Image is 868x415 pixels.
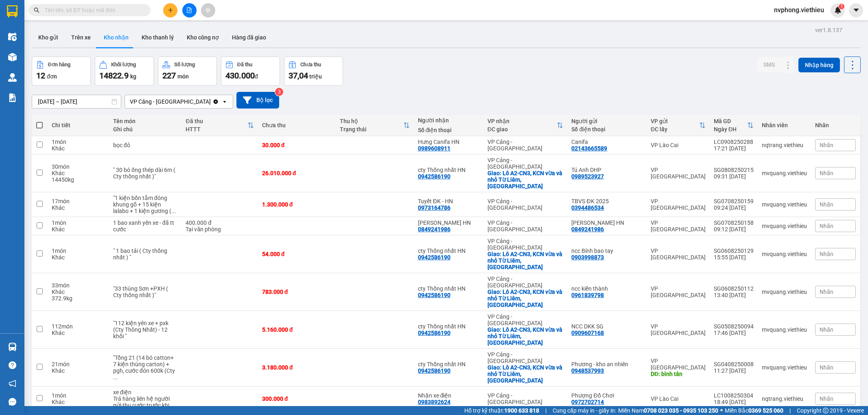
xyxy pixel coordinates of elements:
div: Giao: Lô A2-CN3, KCN vừa và nhỏ Từ Liêm, Hà Nội [488,251,564,270]
sup: 1 [839,4,844,9]
span: 227 [162,71,176,80]
div: HTTT [186,126,247,133]
div: Khác [52,170,105,176]
div: nqtrang.viethieu [762,395,807,402]
div: mvquang.viethieu [762,223,807,229]
th: Toggle SortBy [483,115,568,136]
div: VP Cảng - [GEOGRAPHIC_DATA] [488,238,564,251]
div: VP [GEOGRAPHIC_DATA] [651,323,706,336]
span: món [177,73,189,80]
div: ncc kiến thành [571,285,642,292]
span: ... [113,374,118,380]
div: 0849241986 [418,226,450,232]
span: notification [9,380,16,387]
div: ĐC giao [488,126,557,133]
input: Tìm tên, số ĐT hoặc mã đơn [45,6,141,15]
div: VP nhận [488,118,557,124]
div: SG0408250008 [714,361,754,367]
span: đơn [47,73,57,80]
div: 17:21 [DATE] [714,145,754,152]
span: nvphong.viethieu [767,5,831,15]
span: Nhãn [820,251,833,257]
div: Khác [52,145,105,152]
div: VP Cảng - [GEOGRAPHIC_DATA] [488,198,564,211]
div: 0849241986 [571,226,604,232]
img: warehouse-icon [8,343,17,351]
button: file-add [182,3,197,17]
div: Trả hàng liên hệ người gửi thu cước trước khi trả- LC ko can thiệp quá trình thu cước [113,395,178,408]
div: 15:55 [DATE] [714,254,754,261]
button: Đã thu430.000đ [221,56,280,86]
div: Chưa thu [300,62,321,67]
div: 0903998873 [571,254,604,261]
div: 1 món [52,139,105,145]
strong: 1900 633 818 [504,407,539,414]
div: VP Cảng - [GEOGRAPHIC_DATA] [488,313,564,326]
div: 0973164786 [418,204,450,211]
div: mvquang.viethieu [762,364,807,371]
div: VP Cảng - [GEOGRAPHIC_DATA] [488,351,564,364]
span: question-circle [9,361,16,369]
div: 13:40 [DATE] [714,292,754,298]
div: 1 món [52,248,105,254]
div: Canifa [571,139,642,145]
div: VP Cảng - [GEOGRAPHIC_DATA] [488,157,564,170]
div: DĐ: bình tân [651,371,706,377]
div: VP Cảng - [GEOGRAPHIC_DATA] [488,276,564,289]
span: Nhãn [820,142,833,148]
span: search [34,7,39,13]
button: caret-down [849,3,863,17]
span: | [545,406,547,415]
div: SG0508250094 [714,323,754,330]
th: Toggle SortBy [710,115,758,136]
img: warehouse-icon [8,73,17,82]
img: logo-vxr [7,5,17,17]
div: Số lượng [174,62,195,67]
span: đ [255,73,258,80]
div: 1 bao xanh yên xe - đã tt cước [113,219,178,232]
span: 37,04 [289,71,308,80]
div: 0942586190 [418,292,450,298]
div: 21 món [52,361,105,367]
div: cty Thống nhất HN [418,167,479,173]
button: Khối lượng14822.9kg [95,56,154,86]
div: 0942586190 [418,173,450,180]
div: Khác [52,330,105,336]
div: mvquang.viethieu [762,251,807,257]
div: TBVS ĐK 2025 [571,198,642,204]
svg: Clear value [212,98,219,105]
div: 112 món [52,323,105,330]
div: VP gửi [651,118,699,124]
div: "33 thùng Sơn +PXH ( Cty thống nhất )" [113,285,178,298]
span: Nhãn [820,223,833,229]
div: VP [GEOGRAPHIC_DATA] [651,248,706,261]
div: 5.160.000 đ [262,326,332,333]
div: Ghi chú [113,126,178,133]
span: plus [168,7,173,13]
div: Tú Anh DHP [571,167,642,173]
div: VP [GEOGRAPHIC_DATA] [651,167,706,180]
img: warehouse-icon [8,53,17,61]
div: 0942586190 [418,367,450,374]
div: mvquang.viethieu [762,170,807,176]
span: Miền Nam [618,406,718,415]
span: ⚪️ [720,409,723,412]
div: Người nhận [418,117,479,124]
div: Phương - kho an nhiên [571,361,642,367]
span: Miền Bắc [725,406,783,415]
div: VP Cảng - [GEOGRAPHIC_DATA] [488,392,564,405]
div: Khác [52,204,105,211]
div: 17:46 [DATE] [714,330,754,336]
span: Nhãn [820,201,833,208]
span: Nhãn [820,395,833,402]
div: Mã GD [714,118,747,124]
div: LC0908250288 [714,139,754,145]
div: cty Thống nhất HN [418,323,479,330]
span: copyright [823,408,829,413]
div: VP Cảng - [GEOGRAPHIC_DATA] [488,219,564,232]
div: 0989523927 [571,173,604,180]
div: VP [GEOGRAPHIC_DATA] [651,219,706,232]
div: 400.000 đ [186,219,254,226]
div: 0948537993 [571,367,604,374]
div: 09:24 [DATE] [714,204,754,211]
